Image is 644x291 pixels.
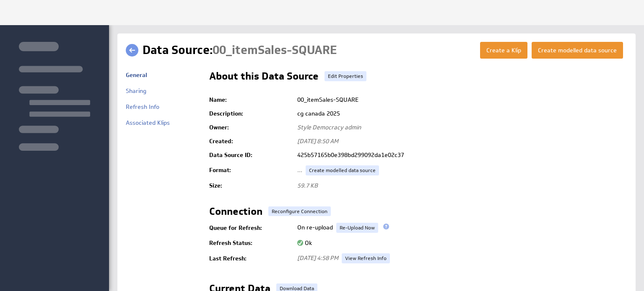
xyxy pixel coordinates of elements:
[209,250,293,267] td: Last Refresh:
[209,206,262,220] h2: Connection
[143,42,337,59] h1: Data Source:
[297,182,318,189] span: 59.7 KB
[293,148,627,162] td: 425b57165b0e398bd299092da1e02c37
[209,148,293,162] td: Data Source ID:
[213,42,337,58] span: 00_itemSales-SQUARE
[126,103,159,111] a: Refresh Info
[126,71,147,79] a: General
[297,224,333,231] span: On re-upload
[209,121,293,134] td: Owner:
[297,166,302,174] span: ...
[209,219,293,236] td: Queue for Refresh:
[336,223,378,233] a: Re-Upload Now
[297,239,312,247] span: Ok
[532,42,623,59] button: Create modelled data source
[209,236,293,250] td: Refresh Status:
[342,253,390,263] a: View Refresh Info
[126,119,170,126] a: Associated Klips
[325,71,366,81] a: Edit Properties
[293,93,627,107] td: 00_itemSales-SQUARE
[19,42,90,151] img: skeleton-sidenav.svg
[268,206,331,216] button: Reconfigure Connection
[293,107,627,121] td: cg canada 2025
[209,71,319,85] h2: About this Data Source
[297,124,361,131] span: Style Democracy admin
[480,42,527,59] button: Create a Klip
[306,165,379,175] a: Create modelled data source
[297,137,338,145] span: [DATE] 8:50 AM
[209,93,293,107] td: Name:
[209,134,293,148] td: Created:
[209,107,293,121] td: Description:
[209,162,293,179] td: Format:
[297,254,338,262] span: [DATE] 4:58 PM
[126,87,146,95] a: Sharing
[209,179,293,193] td: Size:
